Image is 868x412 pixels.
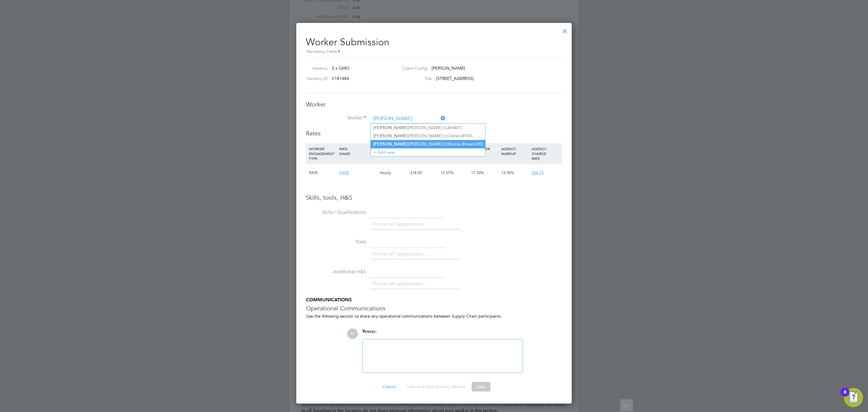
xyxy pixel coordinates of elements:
[306,239,366,245] label: Tools
[373,141,408,147] b: [PERSON_NAME]
[306,194,562,201] h3: Skills, tools, H&S
[530,143,561,164] div: AGENCY CHARGE RATE
[332,65,349,71] span: 2 x GMO
[338,143,378,159] div: RATE NAME
[306,313,562,319] div: Use the following section to share any operational communications between Supply Chain participants.
[844,392,846,400] div: 8
[378,382,401,391] button: Cancel
[409,164,439,182] div: £18.00
[306,297,562,303] h5: COMMUNICATIONS
[306,269,366,275] label: Additional H&S
[472,382,490,391] button: Save
[306,129,562,137] h3: Rates
[373,133,408,138] b: [PERSON_NAME]
[371,140,485,148] li: [PERSON_NAME] (LMurray-Brown100)
[332,76,349,81] span: V181484
[306,100,562,108] h3: Worker
[532,170,543,175] span: £26.74
[436,76,474,81] span: [STREET_ADDRESS]
[362,329,370,334] span: You
[371,114,445,123] input: Search for...
[372,220,429,228] li: The list will appear here...
[371,124,485,132] li: [PERSON_NAME] (LAHA01)
[306,304,562,312] h3: Operational Communications
[372,250,429,258] li: The list will appear here...
[371,132,485,140] li: [PERSON_NAME] (LOdriscoll100)
[347,328,358,339] span: TC
[306,115,366,121] label: Worker
[307,164,338,182] div: PAYE
[471,170,484,175] span: 17.30%
[371,148,485,156] li: + Add new
[339,170,349,175] span: PAYE
[501,170,514,175] span: 13.00%
[398,76,432,81] label: Site
[432,65,465,71] span: [PERSON_NAME]
[303,76,328,81] label: Vacancy ID
[303,65,328,71] label: Vacancy
[307,143,338,164] div: WORKER ENGAGEMENT TYPE
[306,209,366,216] label: Skills / Qualifications
[378,164,409,182] div: Hourly
[306,49,562,55] div: Mandatory Fields
[398,65,427,71] label: Client Config
[373,125,408,130] b: [PERSON_NAME]
[844,388,863,407] button: Open Resource Center, 8 new notifications
[372,280,429,288] li: The list will appear here...
[306,31,562,55] h2: Worker Submission
[441,170,454,175] span: 12.07%
[362,328,523,339] div: say:
[500,143,530,159] div: AGENCY MARKUP
[402,382,470,391] button: Save and Add Another Worker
